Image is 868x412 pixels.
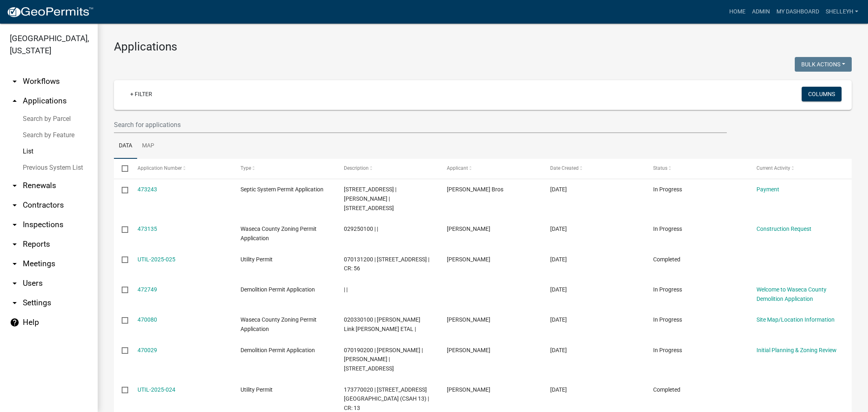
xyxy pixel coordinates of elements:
i: arrow_drop_down [10,298,20,308]
span: 020330100 | Laura Link Stewart ETAL | [344,316,420,332]
span: 09/03/2025 [550,256,567,263]
a: 470029 [138,347,157,353]
span: | | [344,286,348,293]
h3: Applications [114,40,852,54]
i: arrow_drop_down [10,181,20,191]
a: Initial Planning & Zoning Review [756,347,837,353]
span: 9287 - 340TH AVE | DANIEL J HALEY |9287 - 340TH AVE [344,186,396,211]
span: Status [653,165,667,171]
span: 029250100 | | [344,226,378,232]
i: arrow_drop_down [10,239,20,249]
datatable-header-cell: Date Created [542,159,645,178]
button: Bulk Actions [795,57,852,72]
span: Waseca County Zoning Permit Application [241,226,317,241]
span: 08/27/2025 [550,316,567,323]
i: arrow_drop_down [10,259,20,269]
datatable-header-cell: Select [114,159,129,178]
span: Completed [653,386,680,393]
span: 09/03/2025 [550,186,567,193]
span: Utility Permit [241,256,273,263]
span: 173770020 | 720 3RD ST NE | 3rd St NE / 8th Ave NE (CSAH 13) | CR: 13 [344,386,429,412]
a: Welcome to Waseca County Demolition Application [756,286,826,302]
span: 09/02/2025 [550,286,567,293]
span: 08/27/2025 [550,347,567,353]
span: In Progress [653,316,682,323]
span: In Progress [653,347,682,353]
a: + Filter [124,87,159,101]
a: My Dashboard [773,4,822,20]
a: shelleyh [822,4,861,20]
i: arrow_drop_down [10,278,20,288]
span: Application Number [138,165,182,171]
datatable-header-cell: Application Number [129,159,233,178]
a: 470080 [138,316,157,323]
a: Map [137,133,159,159]
datatable-header-cell: Current Activity [748,159,852,178]
span: Completed [653,256,680,263]
span: Current Activity [756,165,790,171]
button: Columns [802,87,842,101]
input: Search for applications [114,116,727,133]
span: In Progress [653,226,682,232]
span: Type [241,165,251,171]
span: 08/27/2025 [550,386,567,393]
span: Jennifer VonEnde [447,316,490,323]
span: Tim Madlo [447,386,490,393]
a: Home [726,4,749,20]
a: Site Map/Location Information [756,316,835,323]
a: 472749 [138,286,157,293]
datatable-header-cell: Description [336,159,439,178]
datatable-header-cell: Applicant [439,159,542,178]
span: Nels Barbknecht [447,256,490,263]
a: Payment [756,186,779,193]
span: Utility Permit [241,386,273,393]
a: Admin [749,4,773,20]
i: arrow_drop_down [10,200,20,210]
span: 070131200 | 17340 240TH AVE | CTR-531007 | CR: 56 [344,256,429,272]
a: 473135 [138,226,157,232]
a: UTIL-2025-025 [138,256,175,263]
span: In Progress [653,286,682,293]
span: Waseca County Zoning Permit Application [241,316,317,332]
i: arrow_drop_up [10,96,20,106]
span: In Progress [653,186,682,193]
span: Brian Zabel [447,347,490,353]
span: 09/03/2025 [550,226,567,232]
i: help [10,318,20,327]
span: Demolition Permit Application [241,286,315,293]
span: Date Created [550,165,579,171]
span: Description [344,165,369,171]
a: 473243 [138,186,157,193]
i: arrow_drop_down [10,77,20,86]
a: Construction Request [756,226,811,232]
span: Applicant [447,165,468,171]
span: James Bros [447,186,503,193]
span: Wayne Sicora [447,226,490,232]
span: Septic System Permit Application [241,186,324,193]
datatable-header-cell: Status [645,159,749,178]
span: 070190200 | KEITH SCHLAAK | KELLY L SCHLAAK | 22069 130TH ST [344,347,423,372]
datatable-header-cell: Type [233,159,336,178]
a: UTIL-2025-024 [138,386,175,393]
a: Data [114,133,137,159]
i: arrow_drop_down [10,220,20,230]
span: Demolition Permit Application [241,347,315,353]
